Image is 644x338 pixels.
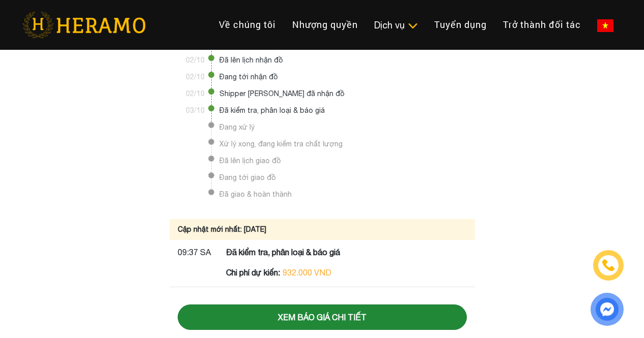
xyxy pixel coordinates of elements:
span: Đang xử lý [211,122,255,139]
img: subToggleIcon [407,21,418,31]
a: Tuyển dụng [426,14,495,36]
p: Đã kiểm tra, phân loại & báo giá [226,246,340,258]
strong: Chi phí dự kiến: [226,268,280,277]
span: Đã lên lịch giao đồ [211,156,281,172]
img: heramo-logo.png [22,12,146,38]
span: Xử lý xong, đang kiểm tra chất lượng [211,139,343,156]
img: vn-flag.png [597,19,613,32]
time: 02/10 [186,72,211,88]
span: Đang tới nhận đồ [211,72,278,88]
a: Trở thành đối tác [495,14,589,36]
a: Nhượng quyền [284,14,366,36]
div: Dịch vụ [374,18,418,32]
time: 09:37 SA [178,246,211,279]
img: phone-icon [602,260,614,271]
a: Về chúng tôi [211,14,284,36]
time: 02/10 [186,55,211,72]
time: 02/10 [186,88,211,105]
button: Xem báo giá chi tiết [178,304,467,330]
span: Đã giao & hoàn thành [211,189,292,206]
a: phone-icon [594,251,623,280]
span: Shipper [PERSON_NAME] đã nhận đồ [211,88,345,105]
span: Đang tới giao đồ [211,172,276,189]
div: Cập nhật mới nhất: [DATE] [178,224,266,235]
span: Đã kiểm tra, phân loại & báo giá [211,105,325,122]
time: 03/10 [186,105,211,122]
span: Đã lên lịch nhận đồ [211,55,283,72]
span: 932.000 VND [283,268,331,277]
